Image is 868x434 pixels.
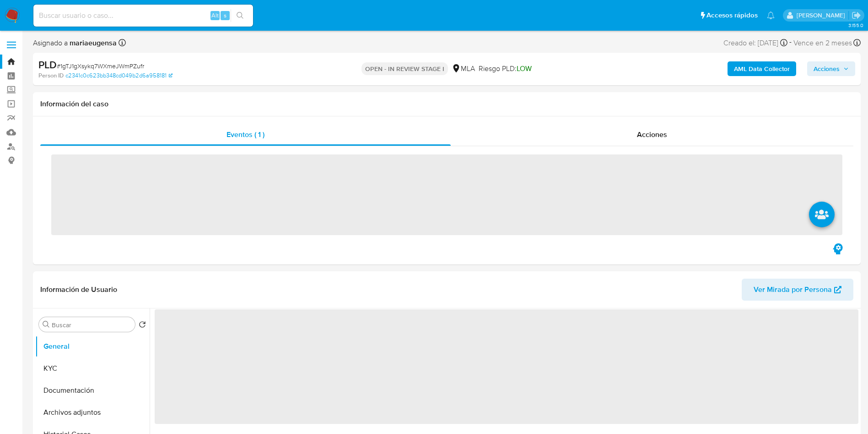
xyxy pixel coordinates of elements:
[479,64,532,74] span: Riesgo PLD:
[35,357,150,379] button: KYC
[211,11,219,20] span: Alt
[706,11,758,20] span: Accesos rápidos
[742,279,853,301] button: Ver Mirada por Persona
[797,11,848,20] p: mariaeugenia.sanchez@mercadolibre.com
[734,61,790,76] b: AML Data Collector
[35,335,150,357] button: General
[637,129,667,140] span: Acciones
[224,11,226,20] span: s
[517,63,532,74] span: LOW
[65,71,173,80] a: c2341c0c623bb348cd049b2d6a958181
[33,10,253,22] input: Buscar usuario o caso...
[754,279,832,301] span: Ver Mirada por Persona
[35,379,150,401] button: Documentación
[814,61,840,76] span: Acciones
[35,401,150,423] button: Archivos adjuntos
[767,11,775,19] a: Notificaciones
[361,62,448,75] p: OPEN - IN REVIEW STAGE I
[52,321,131,329] input: Buscar
[40,285,117,294] h1: Información de Usuario
[789,37,792,49] span: -
[38,57,57,72] b: PLD
[728,61,796,76] button: AML Data Collector
[139,321,146,331] button: Volver al orden por defecto
[793,38,852,48] span: Vence en 2 meses
[452,64,475,74] div: MLA
[155,309,858,424] span: ‌
[43,321,50,328] button: Buscar
[68,38,117,48] b: mariaeugensa
[51,154,842,235] span: ‌
[226,129,264,140] span: Eventos ( 1 )
[57,61,144,71] span: # 1gTJ1gXsykq7WXmeJWmPZufr
[33,38,117,48] span: Asignado a
[38,71,64,80] b: Person ID
[40,99,853,109] h1: Información del caso
[231,9,249,22] button: search-icon
[807,61,855,76] button: Acciones
[852,11,861,20] a: Salir
[723,37,787,49] div: Creado el: [DATE]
